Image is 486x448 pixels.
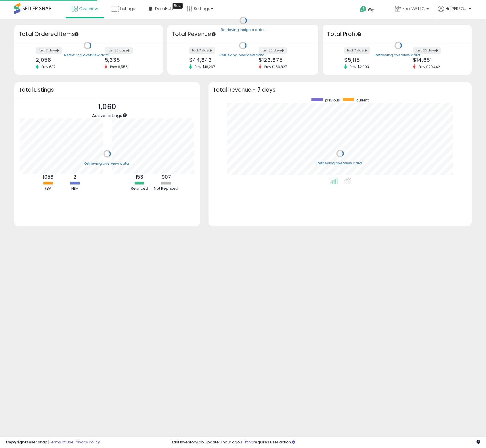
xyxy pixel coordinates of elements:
[438,6,471,19] a: Hi [PERSON_NAME]
[402,6,425,11] span: zealNW LLC
[84,161,131,166] div: Retrieving overview data..
[173,3,183,9] div: Tooltip anchor
[120,6,135,11] span: Listings
[355,1,386,19] a: Help
[155,6,173,11] span: DataHub
[359,6,367,13] i: Get Help
[79,6,98,11] span: Overview
[375,53,422,58] div: Retrieving overview data..
[219,53,266,58] div: Retrieving overview data..
[445,6,467,11] span: Hi [PERSON_NAME]
[317,161,363,166] div: Retrieving overview data..
[64,53,111,58] div: Retrieving overview data..
[367,7,374,12] span: Help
